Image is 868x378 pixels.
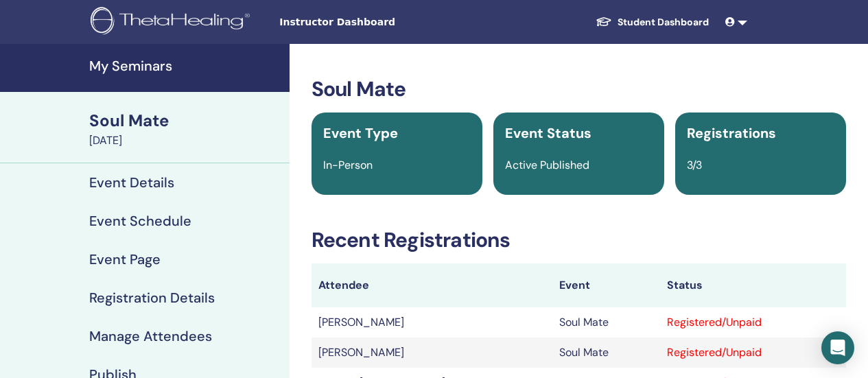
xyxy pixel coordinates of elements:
[312,77,846,102] h3: Soul Mate
[821,331,854,364] div: Open Intercom Messenger
[312,307,552,338] td: [PERSON_NAME]
[312,338,552,368] td: [PERSON_NAME]
[687,124,776,142] span: Registrations
[596,16,612,27] img: graduation-cap-white.svg
[552,263,661,307] th: Event
[91,7,255,38] img: logo.png
[89,174,174,191] h4: Event Details
[585,10,720,35] a: Student Dashboard
[552,338,661,368] td: Soul Mate
[312,228,846,252] h3: Recent Registrations
[89,58,281,74] h4: My Seminars
[323,158,373,172] span: In-Person
[505,158,589,172] span: Active Published
[505,124,591,142] span: Event Status
[667,314,839,331] div: Registered/Unpaid
[89,251,161,268] h4: Event Page
[312,263,552,307] th: Attendee
[552,307,661,338] td: Soul Mate
[89,290,215,306] h4: Registration Details
[667,344,839,361] div: Registered/Unpaid
[687,158,702,172] span: 3/3
[89,109,281,132] div: Soul Mate
[81,109,290,149] a: Soul Mate[DATE]
[279,15,485,29] span: Instructor Dashboard
[323,124,398,142] span: Event Type
[89,132,281,149] div: [DATE]
[660,263,846,307] th: Status
[89,213,191,229] h4: Event Schedule
[89,328,212,344] h4: Manage Attendees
